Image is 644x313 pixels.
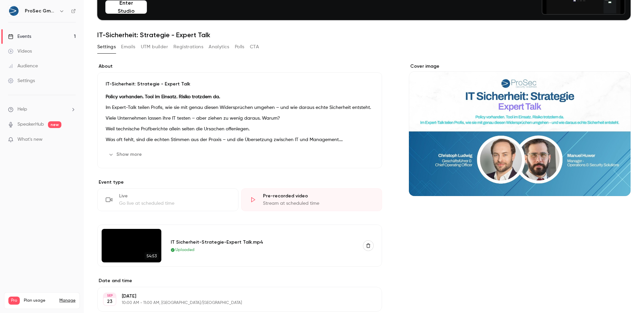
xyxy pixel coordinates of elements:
[173,42,203,52] button: Registrations
[25,8,56,14] h6: ProSec GmbH
[97,277,382,284] label: Date and time
[119,200,230,207] div: Go live at scheduled time
[107,298,112,305] p: 23
[141,42,168,52] button: UTM builder
[97,179,382,186] p: Event type
[8,77,35,84] div: Settings
[175,247,195,253] span: Uploaded
[68,137,76,143] iframe: Noticeable Trigger
[263,193,374,199] div: Pre-recorded video
[8,48,32,55] div: Videos
[8,33,31,40] div: Events
[122,293,346,300] p: [DATE]
[119,193,230,199] div: Live
[17,121,44,128] a: SpeakerHub
[106,114,374,122] p: Viele Unternehmen lassen ihre IT testen – aber ziehen zu wenig daraus. Warum?
[24,298,55,303] span: Plan usage
[263,200,374,207] div: Stream at scheduled time
[17,136,43,143] span: What's new
[8,6,19,16] img: ProSec GmbH
[106,149,146,160] button: Show more
[209,42,229,52] button: Analytics
[97,42,116,52] button: Settings
[97,188,238,211] div: LiveGo live at scheduled time
[409,63,631,196] section: Cover image
[122,300,346,306] p: 10:00 AM - 11:00 AM, [GEOGRAPHIC_DATA]/[GEOGRAPHIC_DATA]
[105,0,147,14] button: Enter Studio
[97,31,631,39] h1: IT-Sicherheit: Strategie - Expert Talk
[171,239,355,246] div: IT Sicherheit-Strategie-Expert Talk.mp4
[97,63,382,70] label: About
[106,136,374,144] p: Was oft fehlt, sind die echten Stimmen aus der Praxis – und die Übersetzung zwischen IT und Manag...
[409,63,631,70] label: Cover image
[241,188,382,211] div: Pre-recorded videoStream at scheduled time
[235,42,245,52] button: Polls
[8,63,38,69] div: Audience
[121,42,135,52] button: Emails
[106,104,374,112] p: Im Expert-Talk teilen Profis, wie sie mit genau diesen Widersprüchen umgehen – und wie daraus ech...
[59,298,75,303] a: Manage
[8,297,20,305] span: Pro
[104,293,116,298] div: SEP
[250,42,259,52] button: CTA
[106,125,374,133] p: Weil technische Prüfberichte allein selten die Ursachen offenlegen.
[106,81,374,87] p: IT-Sicherheit: Strategie - Expert Talk
[145,252,159,260] span: 54:53
[106,95,220,99] strong: Policy vorhanden. Tool im Einsatz. Risiko trotzdem da.
[17,106,27,113] span: Help
[8,106,76,113] li: help-dropdown-opener
[48,121,61,128] span: new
